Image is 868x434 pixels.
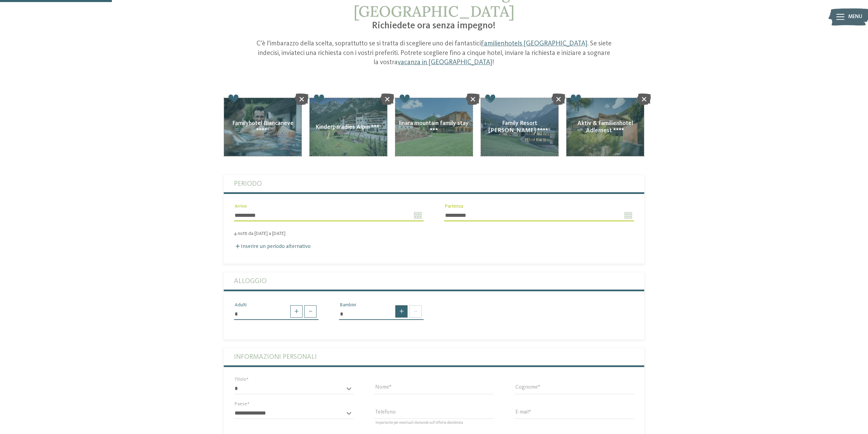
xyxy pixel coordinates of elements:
label: Periodo [234,175,634,192]
label: Alloggio [234,272,634,290]
label: Inserire un periodo alternativo [234,244,311,249]
a: vacanza in [GEOGRAPHIC_DATA] [398,59,492,66]
p: C’è l’imbarazzo della scelta, soprattutto se si tratta di scegliere uno dei fantastici . Se siete... [256,39,613,68]
div: 4 notti da [DATE] a [DATE] [224,231,644,237]
a: Familienhotels [GEOGRAPHIC_DATA] [481,40,587,47]
span: Richiedete ora senza impegno! [372,21,496,31]
span: Importante per eventuali domande sull’offerta desiderata [376,421,463,425]
label: Informazioni personali [234,348,634,365]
